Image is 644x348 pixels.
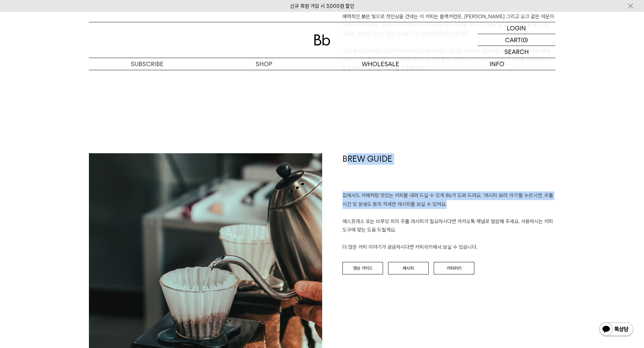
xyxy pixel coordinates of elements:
[89,58,206,70] a: SUBSCRIBE
[342,262,383,275] a: 영상 가이드
[388,262,429,275] a: 레시피
[478,22,555,34] a: LOGIN
[504,46,529,58] p: SEARCH
[342,191,555,252] p: 집에서도 카페처럼 맛있는 커피를 내려 드실 ﻿수 있게 Bb가 도와 드려요. '레시피 보러 가기'를 누르시면, 추출 시간 및 분쇄도 등의 자세한 레시피를 보실 수 있어요. 에스...
[505,34,521,46] p: CART
[434,262,474,275] a: 커피위키
[507,22,526,34] p: LOGIN
[206,58,322,70] a: SHOP
[599,322,634,338] img: 카카오톡 채널 1:1 채팅 버튼
[342,153,555,192] h1: BREW GUIDE
[290,3,354,9] a: 신규 회원 가입 시 3,000원 할인
[322,58,439,70] p: WHOLESALE
[314,34,330,46] img: 로고
[521,34,528,46] p: (0)
[478,34,555,46] a: CART (0)
[439,58,555,70] p: INFO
